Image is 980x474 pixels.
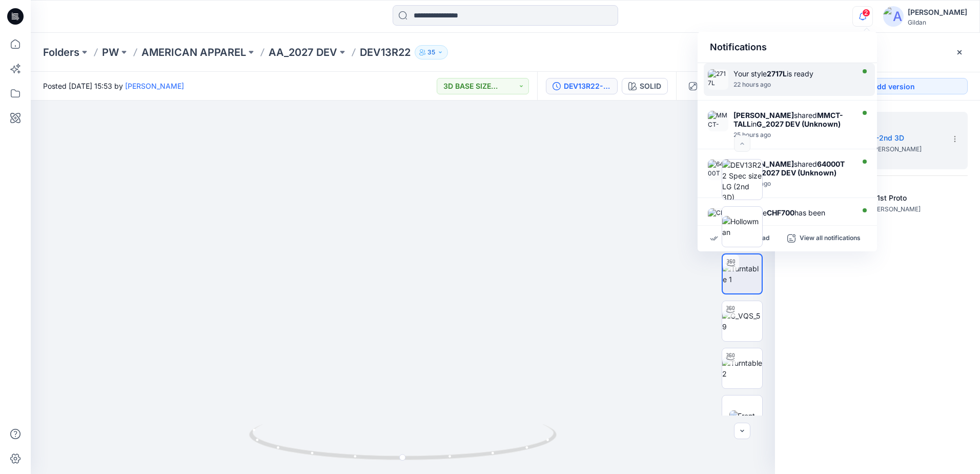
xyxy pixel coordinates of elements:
[955,48,964,56] button: Close
[839,214,942,222] span: [DATE] 16:47
[708,111,728,131] img: MMCT-TALL
[733,111,794,120] strong: [PERSON_NAME]
[840,154,943,162] span: [DATE] 15:53
[360,45,411,60] p: DEV13R22
[698,32,877,63] div: Notifications
[908,18,967,26] div: Gildan
[733,81,851,88] div: Monday, September 22, 2025 21:25
[733,111,843,128] strong: MMCT-TALL
[733,160,851,177] div: shared in
[415,45,448,60] button: 35
[564,81,611,92] div: DEV13R22-2nd 3D
[722,358,762,379] img: Turntable 2
[546,78,618,94] button: DEV13R22-2nd 3D
[125,82,184,90] a: [PERSON_NAME]
[722,310,762,332] img: G_VQS_59
[708,69,728,90] img: 2717L 3DJSS
[102,45,119,60] a: PW
[883,6,904,27] img: avatar
[733,131,851,139] div: Monday, September 22, 2025 18:31
[840,144,943,154] span: Posted by: Marlon Anibal Castro
[729,410,755,421] img: Front
[622,78,668,94] button: SOLID
[708,160,728,180] img: 64000T JSS
[840,132,943,144] h5: DEV13R22-2nd 3D
[908,6,967,18] div: [PERSON_NAME]
[752,168,836,177] strong: G_2027 DEV (Unknown)
[839,204,942,214] span: Posted by: Marlon Anibal Castro
[43,81,184,91] span: Posted [DATE] 15:53 by
[862,9,870,17] span: 2
[427,47,435,58] p: 35
[723,263,762,285] img: Turntable 1
[733,208,851,243] div: Your style has been updated with version
[733,69,851,78] div: Your style is ready
[800,234,861,243] p: View all notifications
[640,81,661,92] div: SOLID
[722,160,762,200] img: DEV13R22 Spec size LG (2nd 3D)
[722,216,762,238] img: Hollowman
[733,180,851,187] div: Monday, September 22, 2025 17:06
[757,120,841,128] strong: G_2027 DEV (Unknown)
[733,111,851,128] div: shared in
[808,78,968,94] button: Add version
[43,45,79,60] a: Folders
[141,45,246,60] a: AMERICAN APPAREL
[269,45,337,60] a: AA_2027 DEV
[839,192,942,204] h5: DEV13R22 1st Proto
[767,208,794,217] strong: CHF700
[767,69,787,78] strong: 2717L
